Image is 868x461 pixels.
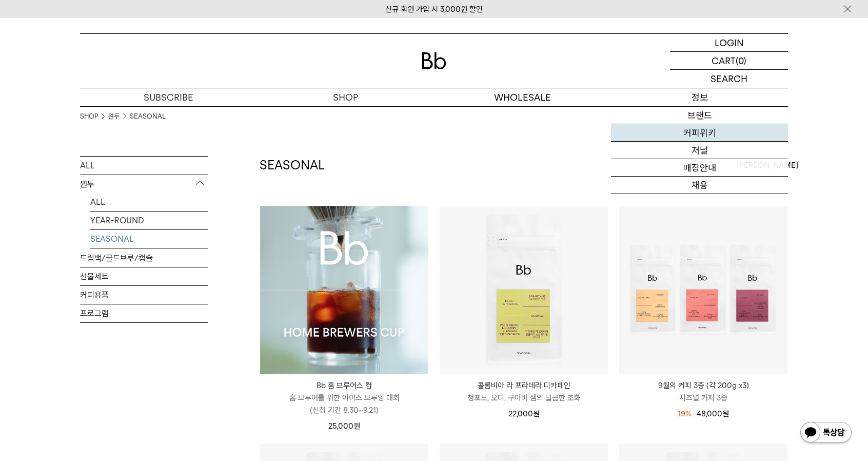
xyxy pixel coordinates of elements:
[260,157,325,174] h2: SEASONAL
[440,206,608,374] img: 콜롬비아 라 프라데라 디카페인
[722,409,729,418] span: 원
[736,52,746,69] p: (0)
[715,34,744,51] p: LOGIN
[80,249,208,267] a: 드립백/콜드브루/캡슐
[619,206,787,374] img: 9월의 커피 3종 (각 200g x3)
[440,392,608,404] p: 청포도, 오디, 구아바 잼의 달콤한 조화
[80,267,208,285] a: 선물세트
[328,421,360,431] span: 25,000
[90,212,208,229] a: YEAR-ROUND
[611,107,788,124] a: 브랜드
[260,392,428,416] p: 홈 브루어를 위한 아이스 브루잉 대회 (신청 기간 8.30~9.21)
[108,111,120,122] a: 원두
[611,88,788,106] p: 정보
[80,157,208,175] a: ALL
[80,175,208,194] p: 원두
[670,34,788,52] a: LOGIN
[712,52,736,69] p: CART
[90,230,208,248] a: SEASONAL
[697,409,729,418] span: 48,000
[670,52,788,70] a: CART (0)
[90,193,208,211] a: ALL
[353,421,360,431] span: 원
[422,52,446,69] img: 로고
[799,421,853,446] img: 카카오톡 채널 1:1 채팅 버튼
[619,379,787,404] a: 9월의 커피 3종 (각 200g x3) 시즈널 커피 3종
[385,5,483,14] a: 신규 회원 가입 시 3,000원 할인
[678,408,692,420] div: 19%
[611,177,788,194] a: 채용
[533,409,540,418] span: 원
[440,379,608,392] p: 콜롬비아 라 프라데라 디카페인
[611,142,788,159] a: 저널
[508,409,540,418] span: 22,000
[619,392,787,404] p: 시즈널 커피 3종
[80,286,208,304] a: 커피용품
[130,111,166,122] a: SEASONAL
[611,159,788,177] a: 매장안내
[434,88,611,106] p: WHOLESALE
[711,70,747,88] p: SEARCH
[260,379,428,392] p: Bb 홈 브루어스 컵
[80,111,98,122] a: SHOP
[80,88,257,106] a: SUBSCRIBE
[260,379,428,416] a: Bb 홈 브루어스 컵 홈 브루어를 위한 아이스 브루잉 대회(신청 기간 8.30~9.21)
[440,379,608,404] a: 콜롬비아 라 프라데라 디카페인 청포도, 오디, 구아바 잼의 달콤한 조화
[260,206,428,374] img: Bb 홈 브루어스 컵
[80,304,208,322] a: 프로그램
[257,88,434,106] a: SHOP
[619,379,787,392] p: 9월의 커피 3종 (각 200g x3)
[611,124,788,142] a: 커피위키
